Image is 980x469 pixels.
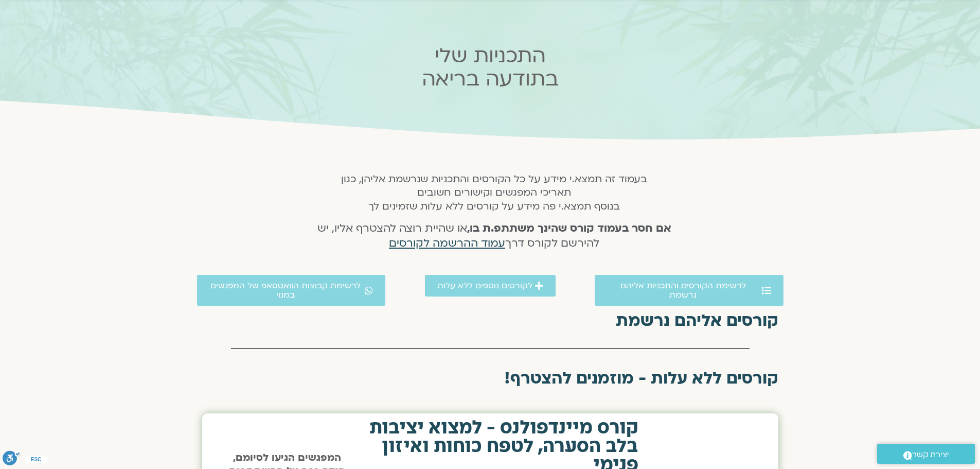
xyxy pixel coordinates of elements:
a: לקורסים נוספים ללא עלות [425,275,556,297]
a: לרשימת קבוצות הוואטסאפ של המפגשים במנוי [197,275,386,306]
strong: אם חסר בעמוד קורס שהינך משתתפ.ת בו, [467,221,671,236]
span: לרשימת קבוצות הוואטסאפ של המפגשים במנוי [209,281,363,300]
h2: התכניות שלי בתודעה בריאה [289,44,692,91]
a: יצירת קשר [877,444,975,464]
span: לרשימת הקורסים והתכניות אליהם נרשמת [607,281,759,300]
span: לקורסים נוספים ללא עלות [437,281,532,290]
a: עמוד ההרשמה לקורסים [389,236,505,251]
span: יצירת קשר [912,448,949,462]
h2: קורסים אליהם נרשמת [202,311,778,330]
a: לרשימת הקורסים והתכניות אליהם נרשמת [595,275,783,306]
h2: קורסים ללא עלות - מוזמנים להצטרף! [202,369,778,388]
h4: או שהיית רוצה להצטרף אליו, יש להירשם לקורס דרך [304,221,685,251]
h5: בעמוד זה תמצא.י מידע על כל הקורסים והתכניות שנרשמת אליהן, כגון תאריכי המפגשים וקישורים חשובים בנו... [304,172,685,213]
